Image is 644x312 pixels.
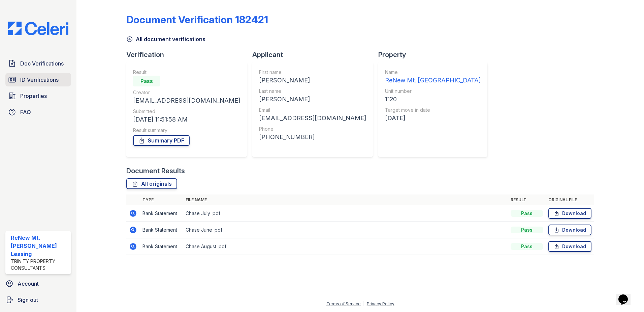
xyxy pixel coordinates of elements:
[259,95,366,104] div: [PERSON_NAME]
[259,113,366,123] div: [EMAIL_ADDRESS][DOMAIN_NAME]
[133,76,160,86] div: Pass
[126,166,185,176] div: Document Results
[133,89,240,96] div: Creator
[5,57,71,70] a: Doc Verifications
[385,107,481,113] div: Target move in date
[326,301,361,306] a: Terms of Service
[548,208,591,219] a: Download
[133,96,240,105] div: [EMAIL_ADDRESS][DOMAIN_NAME]
[20,76,59,84] span: ID Verifications
[133,115,240,124] div: [DATE] 11:51:58 AM
[5,105,71,119] a: FAQ
[133,127,240,134] div: Result summary
[11,258,68,271] div: Trinity Property Consultants
[18,296,38,304] span: Sign out
[385,69,481,85] a: Name ReNew Mt. [GEOGRAPHIC_DATA]
[385,95,481,104] div: 1120
[259,69,366,76] div: First name
[259,126,366,132] div: Phone
[183,222,508,238] td: Chase June .pdf
[385,76,481,85] div: ReNew Mt. [GEOGRAPHIC_DATA]
[385,69,481,76] div: Name
[548,225,591,235] a: Download
[140,205,183,222] td: Bank Statement
[5,73,71,86] a: ID Verifications
[546,194,594,205] th: Original file
[363,301,364,306] div: |
[5,89,71,103] a: Properties
[11,234,68,258] div: ReNew Mt. [PERSON_NAME] Leasing
[511,210,543,217] div: Pass
[367,301,394,306] a: Privacy Policy
[3,293,74,307] a: Sign out
[508,194,546,205] th: Result
[511,243,543,250] div: Pass
[20,92,47,100] span: Properties
[133,108,240,115] div: Submitted
[140,238,183,255] td: Bank Statement
[259,76,366,85] div: [PERSON_NAME]
[3,22,74,35] img: CE_Logo_Blue-a8612792a0a2168367f1c8372b55b34899dd931a85d93a1a3d3e32e68fde9ad4.png
[126,14,268,26] div: Document Verification 182421
[20,108,31,116] span: FAQ
[133,135,190,146] a: Summary PDF
[183,194,508,205] th: File name
[183,238,508,255] td: Chase August .pdf
[252,50,378,59] div: Applicant
[126,178,177,189] a: All originals
[259,132,366,142] div: [PHONE_NUMBER]
[385,88,481,95] div: Unit number
[133,69,240,76] div: Result
[18,280,39,288] span: Account
[20,59,64,68] span: Doc Verifications
[3,277,74,290] a: Account
[259,107,366,113] div: Email
[140,194,183,205] th: Type
[616,285,637,305] iframe: chat widget
[126,50,252,59] div: Verification
[548,241,591,252] a: Download
[183,205,508,222] td: Chase July .pdf
[259,88,366,95] div: Last name
[378,50,493,59] div: Property
[385,113,481,123] div: [DATE]
[126,35,205,43] a: All document verifications
[511,227,543,233] div: Pass
[140,222,183,238] td: Bank Statement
